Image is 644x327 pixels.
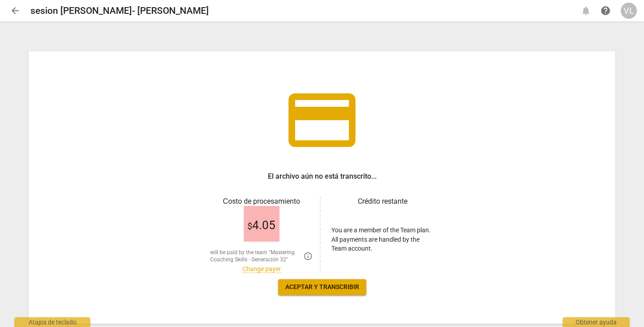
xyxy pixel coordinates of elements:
button: VL [621,3,637,19]
h2: sesion [PERSON_NAME]- [PERSON_NAME] [30,5,209,17]
span: help [600,5,611,16]
span: arrow_back [10,5,21,16]
span: will be paid by the team "Mastering Coaching Skills - Generación 32" [210,249,300,264]
span: 4.05 [247,219,275,232]
span: Aceptar y transcribir [285,283,359,292]
h3: El archivo aún no está transcrito... [268,171,377,182]
div: Obtener ayuda [563,317,630,327]
div: Atajos de teclado [14,317,90,327]
button: Aceptar y transcribir [278,279,366,295]
a: Obtener ayuda [597,3,614,19]
span: credit_card [282,80,362,160]
p: You are a member of the Team plan. All payments are handled by the Team account. [331,226,434,253]
h3: Crédito restante [331,196,434,207]
h3: Сosto de procesamiento [210,196,313,207]
span: You are over your transcription quota. Please, contact the team administrator Mastering Coaching ... [303,252,313,261]
span: $ [247,221,252,231]
a: Change payer [242,265,281,273]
